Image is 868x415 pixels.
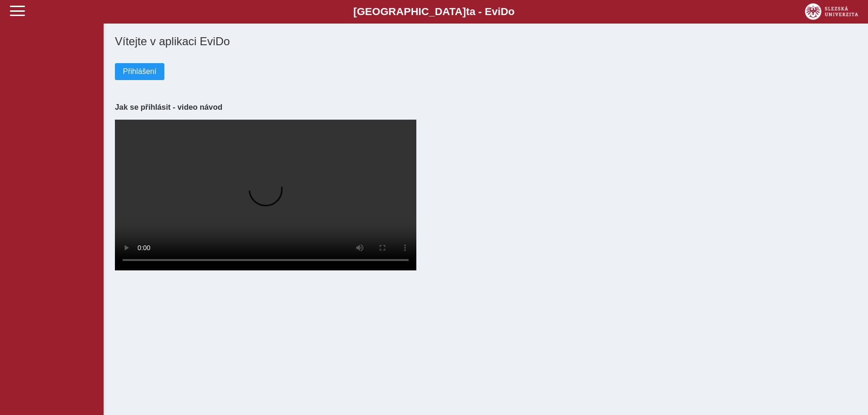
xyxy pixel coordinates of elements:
[115,103,857,112] h3: Jak se přihlásit - video návod
[466,6,469,17] span: t
[115,120,416,270] video: Your browser does not support the video tag.
[508,6,515,17] span: o
[115,63,164,80] button: Přihlášení
[123,67,156,76] span: Přihlášení
[115,35,857,48] h1: Vítejte v aplikaci EviDo
[28,6,840,18] b: [GEOGRAPHIC_DATA] a - Evi
[501,6,508,17] span: D
[805,3,858,20] img: logo_web_su.png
